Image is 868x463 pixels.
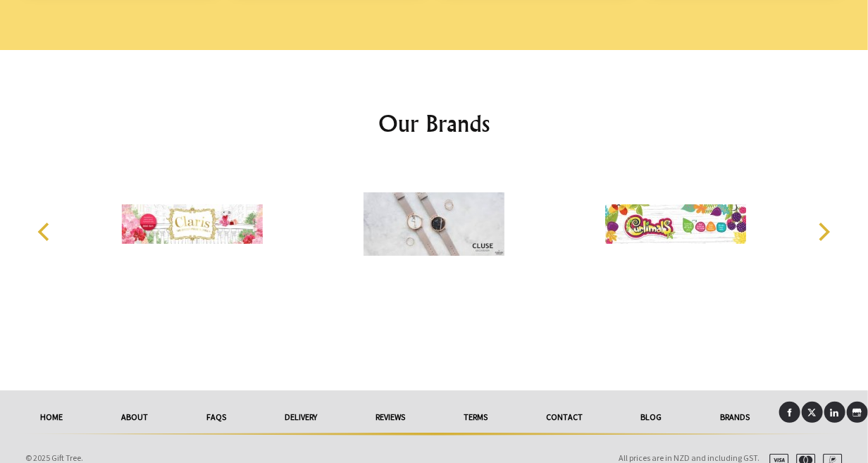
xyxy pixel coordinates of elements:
a: About [92,402,178,433]
a: Contact [516,402,612,433]
a: Terms [434,402,516,433]
a: Brands [691,402,779,433]
span: © 2025 Gift Tree. [25,452,83,463]
span: All prices are in NZD and including GST. [619,452,759,463]
a: delivery [256,402,347,433]
a: HOME [11,402,92,433]
a: FAQs [178,402,256,433]
img: Curlimals [605,171,746,277]
a: X (Twitter) [802,402,823,423]
button: Next [807,216,838,247]
a: Blog [612,402,691,433]
img: Cluse [364,171,504,277]
img: CLARIS THE CHICEST MOUSE IN PARIS [122,171,263,277]
a: Facebook [779,402,800,423]
h2: Our Brands [23,106,845,140]
a: reviews [347,402,435,433]
a: LinkedIn [824,402,845,423]
button: Previous [30,216,61,247]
